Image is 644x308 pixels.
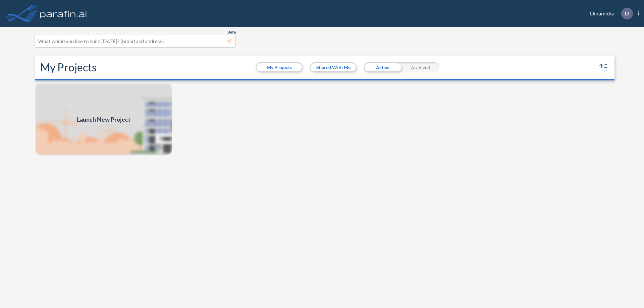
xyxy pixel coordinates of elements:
[257,63,302,71] button: My Projects
[35,83,172,156] img: add
[364,62,401,72] div: Active
[35,83,172,156] a: Launch New Project
[580,8,639,19] div: Dinamicka
[39,7,88,20] img: logo
[401,62,439,72] div: Archived
[625,10,629,16] p: D
[227,29,236,35] span: Beta
[77,115,130,124] span: Launch New Project
[40,61,97,74] h2: My Projects
[598,62,609,73] button: sort
[311,63,356,71] button: Shared With Me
